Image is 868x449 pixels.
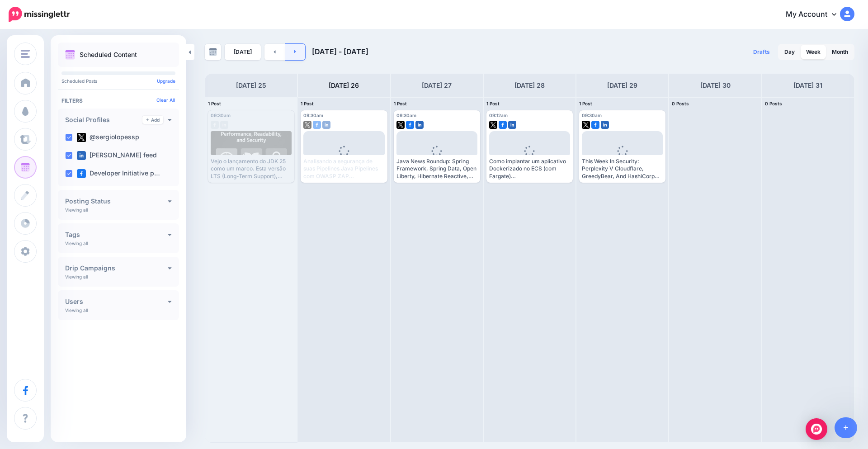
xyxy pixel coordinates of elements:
[65,265,168,271] h4: Drip Campaigns
[313,121,321,129] img: facebook-square.png
[486,101,500,106] span: 1 Post
[748,44,775,60] a: Drafts
[517,146,542,169] div: Loading
[303,158,384,180] div: Analisando a segurança de suas Pipelines Java Pipelines com OWASP ZAP [URL][DOMAIN_NAME]
[607,80,637,91] h4: [DATE] 29
[65,298,168,305] h4: Users
[826,45,854,59] a: Month
[9,7,70,22] img: Missinglettr
[303,121,311,129] img: twitter-square.png
[211,113,231,118] span: 09:30am
[157,78,175,84] a: Upgrade
[489,158,570,180] div: Como implantar um aplicativo Dockerizado no ECS (com Fargate) [URL][DOMAIN_NAME]
[489,113,508,118] span: 09:12am
[65,232,168,238] h4: Tags
[312,47,368,56] span: [DATE] - [DATE]
[779,45,800,59] a: Day
[156,97,175,103] a: Clear All
[211,121,219,129] img: facebook-grey-square.png
[77,133,139,142] label: @sergiolopessp
[65,207,88,213] p: Viewing all
[65,117,142,123] h4: Social Profiles
[65,50,75,60] img: calendar.png
[65,198,168,204] h4: Posting Status
[322,121,330,129] img: linkedin-square.png
[80,52,137,58] p: Scheduled Content
[225,44,261,60] a: [DATE]
[209,48,217,56] img: calendar-grey-darker.png
[65,241,88,246] p: Viewing all
[499,121,507,129] img: facebook-square.png
[422,80,452,91] h4: [DATE] 27
[303,113,323,118] span: 09:30am
[806,418,827,440] div: Open Intercom Messenger
[765,101,782,106] span: 0 Posts
[220,121,228,129] img: linkedin-grey-square.png
[396,113,416,118] span: 09:30am
[77,169,86,178] img: facebook-square.png
[142,116,163,124] a: Add
[77,169,160,178] label: Developer Initiative p…
[489,121,497,129] img: twitter-square.png
[406,121,414,129] img: facebook-square.png
[582,158,663,180] div: This Week In Security: Perplexity V Cloudflare, GreedyBear, And HashiCorp [URL][DOMAIN_NAME]
[582,121,590,129] img: twitter-square.png
[601,121,609,129] img: linkedin-square.png
[425,146,449,169] div: Loading
[21,50,30,58] img: menu.png
[236,80,266,91] h4: [DATE] 25
[793,80,822,91] h4: [DATE] 31
[579,101,592,106] span: 1 Post
[77,151,157,160] label: [PERSON_NAME] feed
[415,121,424,129] img: linkedin-square.png
[396,158,477,180] div: Java News Roundup: Spring Framework, Spring Data, Open Liberty, Hibernate Reactive, Quarkus, Grad...
[301,101,314,106] span: 1 Post
[777,4,854,26] a: My Account
[61,97,175,104] h4: Filters
[208,101,221,106] span: 1 Post
[801,45,826,59] a: Week
[700,80,731,91] h4: [DATE] 30
[61,79,175,83] p: Scheduled Posts
[610,146,635,169] div: Loading
[394,101,407,106] span: 1 Post
[591,121,599,129] img: facebook-square.png
[753,49,770,55] span: Drafts
[65,307,88,313] p: Viewing all
[514,80,545,91] h4: [DATE] 28
[211,158,292,180] div: Vejo o lançamento do JDK 25 como um marco. Esta versão LTS (Long-Term Support), prevista para 16 ...
[672,101,689,106] span: 0 Posts
[77,133,86,142] img: twitter-square.png
[77,151,86,160] img: linkedin-square.png
[65,274,88,279] p: Viewing all
[508,121,516,129] img: linkedin-square.png
[582,113,602,118] span: 09:30am
[329,80,359,91] h4: [DATE] 26
[396,121,405,129] img: twitter-square.png
[331,146,356,169] div: Loading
